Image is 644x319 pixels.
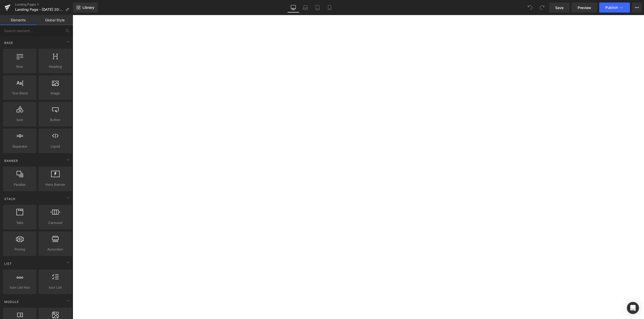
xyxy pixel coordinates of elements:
span: Landing Page - [DATE] 20:27:41 [15,8,63,12]
span: Module [4,299,19,304]
span: Icon [5,117,35,122]
a: Landing Pages [15,3,73,7]
span: Icon List Hoz [5,285,35,290]
a: Tablet [311,3,324,13]
span: Parallax [5,182,35,187]
span: Image [40,91,70,96]
span: Pricing [5,247,35,252]
button: Publish [599,3,630,13]
a: Desktop [287,3,299,13]
span: Banner [4,158,19,163]
span: Stack [4,197,16,201]
a: Laptop [299,3,311,13]
span: Liquid [40,144,70,149]
span: Base [4,40,14,45]
span: Separator [5,144,35,149]
span: Publish [605,6,618,10]
span: Save [555,5,563,10]
span: Carousel [40,220,70,225]
span: Text Block [5,91,35,96]
span: Tabs [5,220,35,225]
a: New Library [73,3,98,13]
span: Row [5,64,35,69]
span: Hero Banner [40,182,70,187]
span: Preview [578,5,591,10]
a: Preview [572,3,597,13]
span: Heading [40,64,70,69]
span: Library [83,5,94,10]
button: More [632,3,642,13]
span: Icon List [40,285,70,290]
a: Mobile [324,3,336,13]
span: Accordion [40,247,70,252]
div: Open Intercom Messenger [627,302,639,314]
a: Global Style [36,15,73,25]
button: Undo [525,3,535,13]
span: Button [40,117,70,122]
span: List [4,261,12,266]
button: Redo [537,3,547,13]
